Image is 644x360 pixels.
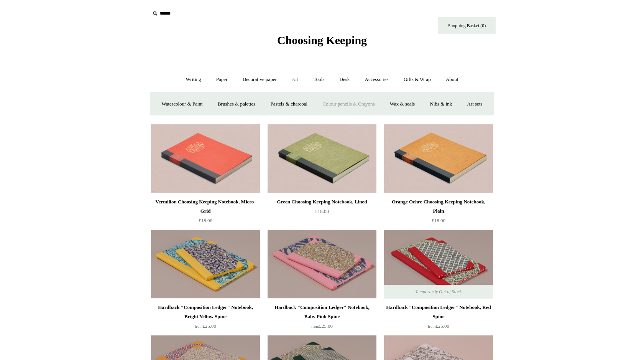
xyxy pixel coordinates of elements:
[315,94,381,114] a: Colour pencils & Crayons
[397,69,438,90] a: Gifts & Wrap
[269,197,375,206] div: Green Choosing Keeping Notebook, Lined
[236,69,284,90] a: Decorative paper
[439,69,465,90] a: About
[358,69,396,90] a: Accessories
[460,94,489,114] a: Art sets
[386,303,491,321] div: Hardback "Composition Ledger" Notebook, Red Spine
[268,197,376,229] a: Green Choosing Keeping Notebook, Lined £18.00
[151,124,260,193] img: Vermilion Choosing Keeping Notebook, Micro-Grid
[268,124,376,193] img: Green Choosing Keeping Notebook, Lined
[285,69,305,90] a: Art
[269,303,375,321] div: Hardback "Composition Ledger" Notebook, Baby Pink Spine
[311,323,333,329] span: £25.00
[277,40,367,45] a: Choosing Keeping
[384,230,493,299] a: Hardback "Composition Ledger" Notebook, Red Spine Hardback "Composition Ledger" Notebook, Red Spi...
[209,69,235,90] a: Paper
[384,303,493,334] a: Hardback "Composition Ledger" Notebook, Red Spine from£25.00
[153,303,258,321] div: Hardback "Composition Ledger" Notebook, Bright Yellow Spine
[438,17,496,34] a: Shopping Basket (0)
[428,323,449,329] span: £25.00
[263,94,314,114] a: Pastels & charcoal
[383,94,422,114] a: Wax & seals
[315,208,329,214] span: £18.00
[423,94,459,114] a: Nibs & ink
[153,197,258,216] div: Vermilion Choosing Keeping Notebook, Micro-Grid
[195,323,216,329] span: £25.00
[384,230,493,299] img: Hardback "Composition Ledger" Notebook, Red Spine
[384,124,493,193] img: Orange Ochre Choosing Keeping Notebook, Plain
[333,69,357,90] a: Desk
[151,124,260,193] a: Vermilion Choosing Keeping Notebook, Micro-Grid Vermilion Choosing Keeping Notebook, Micro-Grid
[386,197,491,216] div: Orange Ochre Choosing Keeping Notebook, Plain
[307,69,332,90] a: Tools
[407,285,469,299] span: Temporarily Out of Stock
[154,94,209,114] a: Watercolour & Paint
[311,324,319,329] span: from
[384,124,493,193] a: Orange Ochre Choosing Keeping Notebook, Plain Orange Ochre Choosing Keeping Notebook, Plain
[432,218,445,223] span: £18.00
[428,324,435,329] span: from
[179,69,208,90] a: Writing
[211,94,262,114] a: Brushes & palettes
[277,34,367,46] span: Choosing Keeping
[268,303,376,334] a: Hardback "Composition Ledger" Notebook, Baby Pink Spine from£25.00
[151,197,260,229] a: Vermilion Choosing Keeping Notebook, Micro-Grid £18.00
[151,230,260,299] a: Hardback "Composition Ledger" Notebook, Bright Yellow Spine Hardback "Composition Ledger" Noteboo...
[199,218,212,223] span: £18.00
[151,230,260,299] img: Hardback "Composition Ledger" Notebook, Bright Yellow Spine
[268,124,376,193] a: Green Choosing Keeping Notebook, Lined Green Choosing Keeping Notebook, Lined
[268,230,376,299] img: Hardback "Composition Ledger" Notebook, Baby Pink Spine
[268,230,376,299] a: Hardback "Composition Ledger" Notebook, Baby Pink Spine Hardback "Composition Ledger" Notebook, B...
[151,303,260,334] a: Hardback "Composition Ledger" Notebook, Bright Yellow Spine from£25.00
[384,197,493,229] a: Orange Ochre Choosing Keeping Notebook, Plain £18.00
[195,324,202,329] span: from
